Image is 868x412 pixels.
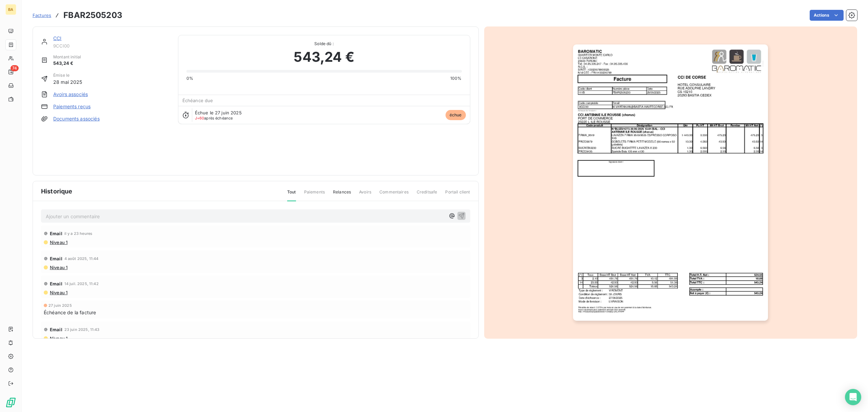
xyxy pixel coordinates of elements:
span: Niveau 1 [49,240,67,245]
span: 543,24 € [294,47,354,67]
span: Email [50,327,62,332]
span: Factures [33,13,51,18]
span: Montant initial [53,54,81,60]
span: Email [50,281,62,286]
span: 28 mai 2025 [53,78,82,86]
span: 100% [450,75,462,81]
span: Émise le [53,72,82,78]
h3: FBAR2505203 [63,9,122,21]
div: Open Intercom Messenger [845,389,861,405]
span: Portail client [445,189,470,201]
span: 14 juil. 2025, 11:42 [64,282,99,286]
span: Historique [41,187,73,196]
a: Avoirs associés [53,91,88,98]
span: Relances [333,189,351,201]
span: Niveau 1 [49,336,67,341]
span: Solde dû : [186,41,462,47]
span: 27 juin 2025 [48,303,72,307]
span: Échéance due [182,98,213,103]
span: Commentaires [379,189,409,201]
span: 543,24 € [53,60,81,67]
a: Paiements reçus [53,103,91,110]
span: après échéance [195,116,233,120]
span: Échéance de la facture [44,309,96,316]
a: 74 [5,67,16,77]
span: Échue le 27 juin 2025 [195,110,242,115]
button: Actions [810,10,844,21]
div: BA [5,4,16,15]
img: Logo LeanPay [5,397,16,408]
a: Documents associés [53,115,100,122]
a: Factures [33,12,51,19]
span: J+60 [195,116,204,120]
span: 4 août 2025, 11:44 [64,257,99,261]
span: 9CCI00 [53,43,170,49]
span: Creditsafe [417,189,437,201]
img: invoice_thumbnail [573,44,768,321]
span: Niveau 1 [49,265,67,270]
a: CCI [53,35,61,41]
span: Paiements [304,189,325,201]
span: 0% [186,75,193,81]
span: Tout [287,189,296,201]
span: Email [50,231,62,236]
span: échue [446,110,466,120]
span: 74 [11,65,19,71]
span: Niveau 1 [49,290,67,295]
span: Avoirs [359,189,371,201]
span: 23 juin 2025, 11:43 [64,327,100,332]
span: il y a 23 heures [64,231,92,236]
span: Email [50,256,62,261]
